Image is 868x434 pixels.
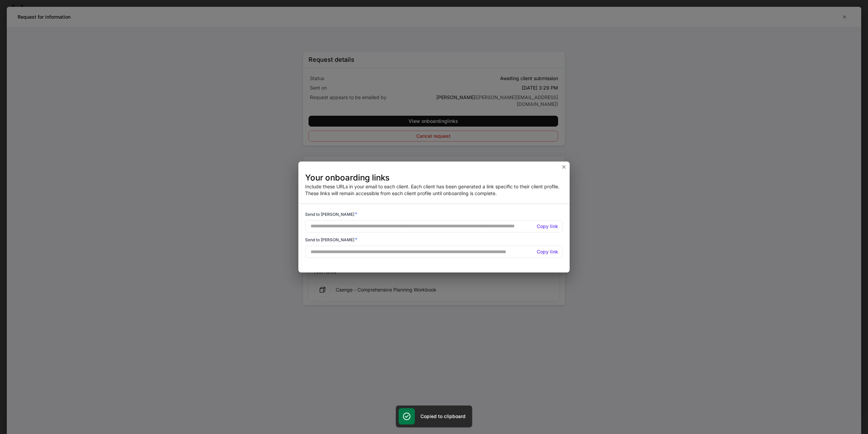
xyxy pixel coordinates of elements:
h5: Copy link [537,248,558,255]
h6: Send to [PERSON_NAME] [305,236,357,243]
h5: Copied to clipboard [420,413,466,420]
h3: Your onboarding links [305,172,563,183]
h5: Copy link [537,223,558,230]
div: Include these URLs in your email to each client. Each client has been generated a link specific t... [298,172,570,197]
h6: Send to [PERSON_NAME] [305,211,357,218]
